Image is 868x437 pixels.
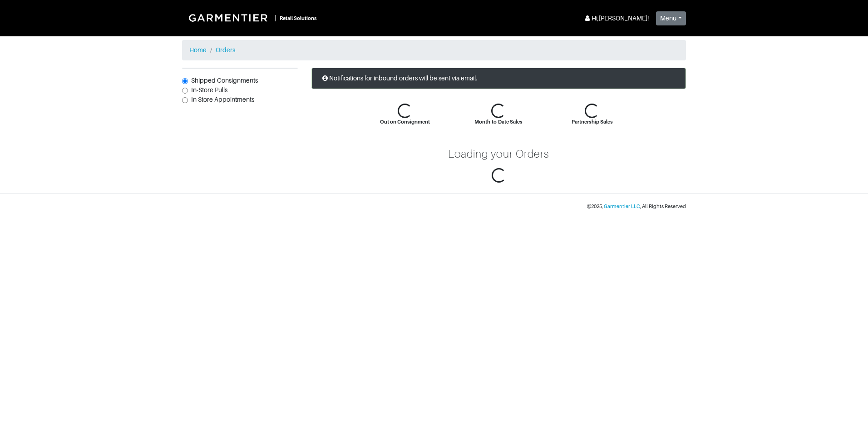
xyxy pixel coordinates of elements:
[189,46,207,54] a: Home
[583,14,649,23] div: Hi, [PERSON_NAME] !
[572,118,613,126] div: Partnership Sales
[587,204,686,209] small: © 2025 , , All Rights Reserved
[474,118,523,126] div: Month-to-Date Sales
[448,148,549,161] div: Loading your Orders
[604,204,640,209] a: Garmentier LLC
[380,118,430,126] div: Out on Consignment
[182,78,188,84] input: Shipped Consignments
[216,46,235,54] a: Orders
[191,77,258,84] span: Shipped Consignments
[182,97,188,103] input: In Store Appointments
[275,13,276,23] div: |
[311,68,686,89] div: Notifications for inbound orders will be sent via email.
[280,15,317,21] small: Retail Solutions
[656,11,686,25] button: Menu
[184,9,275,26] img: Garmentier
[191,96,254,103] span: In Store Appointments
[191,86,227,94] span: In-Store Pulls
[182,40,686,60] nav: breadcrumb
[182,88,188,94] input: In-Store Pulls
[182,7,321,28] a: |Retail Solutions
